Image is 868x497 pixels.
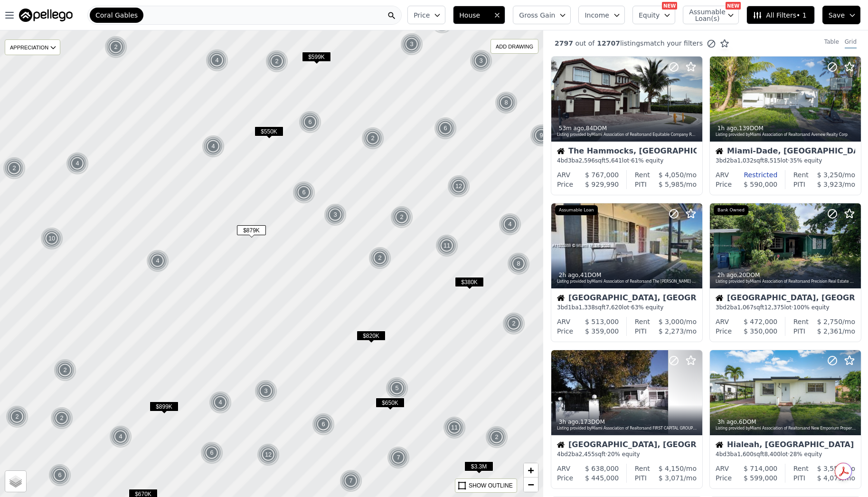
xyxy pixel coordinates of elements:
[793,326,805,336] div: PITI
[716,294,723,302] img: House
[485,426,508,449] div: 2
[793,317,809,326] div: Rent
[387,446,410,469] img: g1.png
[255,126,283,140] div: $550K
[716,317,729,326] div: ARV
[312,413,335,436] div: 6
[579,304,595,311] span: 1,338
[528,478,534,490] span: −
[643,38,703,48] span: match your filters
[729,170,777,180] div: Restricted
[109,425,132,448] img: g1.png
[557,124,698,132] div: , 84 DOM
[255,126,283,136] span: $550K
[530,124,553,147] img: g1.png
[717,125,737,132] time: 2025-08-12 20:17
[257,443,280,466] img: g1.png
[764,451,780,458] span: 8,400
[585,10,609,20] span: Income
[455,277,484,287] span: $380K
[435,234,459,257] img: g1.png
[709,203,860,342] a: 2h ago,20DOMListing provided byMiami Association of Realtorsand Precision Real Estate GroupBank O...
[753,10,806,20] span: All Filters • 1
[605,157,622,164] span: 5,641
[557,294,565,302] img: House
[650,464,697,473] div: /mo
[150,401,179,411] span: $899K
[292,181,315,204] div: 6
[557,441,565,449] img: House
[499,213,522,236] img: g1.png
[104,36,128,58] img: g1.png
[579,157,595,164] span: 2,596
[824,38,839,48] div: Table
[5,471,26,492] a: Layers
[557,157,697,164] div: 4 bd 3 ba sqft lot · 61% equity
[817,318,842,325] span: $ 2,750
[390,206,413,229] div: 2
[299,111,321,134] div: 6
[302,52,331,62] span: $599K
[48,464,71,487] div: 6
[50,407,73,430] div: 2
[48,464,72,487] img: g1.png
[502,312,526,335] img: g1.png
[443,416,466,439] img: g1.png
[202,135,225,158] img: g1.png
[200,441,223,464] div: 6
[716,473,732,483] div: Price
[822,6,860,24] button: Save
[299,111,322,134] img: g1.png
[6,405,28,428] div: 2
[528,464,534,476] span: +
[557,441,697,450] div: [GEOGRAPHIC_DATA], [GEOGRAPHIC_DATA]
[495,91,518,114] img: g1.png
[635,464,650,473] div: Rent
[585,171,619,179] span: $ 767,000
[716,450,855,458] div: 4 bd 3 ba sqft lot · 28% equity
[19,9,73,22] img: Pellego
[817,465,842,472] span: $ 3,550
[689,9,719,22] span: Assumable Loan(s)
[95,10,138,20] span: Coral Gables
[716,147,855,157] div: Miami-Dade, [GEOGRAPHIC_DATA]
[3,157,26,180] img: g1.png
[265,50,289,73] img: g1.png
[459,10,490,20] span: House
[585,181,619,188] span: $ 929,990
[292,181,316,204] img: g1.png
[206,49,229,72] img: g1.png
[557,294,697,304] div: [GEOGRAPHIC_DATA], [GEOGRAPHIC_DATA]
[555,39,573,47] span: 2797
[237,225,266,235] span: $879K
[499,213,521,236] div: 4
[340,469,362,492] div: 7
[447,175,471,198] img: g1.png
[495,91,518,114] div: 8
[662,2,677,10] div: NEW
[357,331,386,344] div: $820K
[716,180,732,189] div: Price
[200,441,224,464] img: g1.png
[400,33,424,56] img: g1.png
[104,36,127,58] div: 2
[585,327,619,335] span: $ 359,000
[376,398,405,408] span: $650K
[543,38,729,48] div: out of listings
[66,152,89,175] div: 4
[464,461,493,471] span: $3.3M
[716,132,856,138] div: Listing provided by Miami Association of Realtors and Avenew Realty Corp
[605,304,622,311] span: 7,620
[716,124,856,132] div: , 139 DOM
[530,124,553,147] div: 9
[557,464,570,473] div: ARV
[709,350,860,489] a: 3h ago,6DOMListing provided byMiami Association of Realtorsand New Emporium Properties, Inc.House...
[324,203,347,226] img: g1.png
[265,50,288,73] div: 2
[469,481,513,490] div: SHOW OUTLINE
[809,170,855,180] div: /mo
[524,463,538,478] a: Zoom in
[255,380,277,402] div: 3
[650,317,697,326] div: /mo
[744,181,777,188] span: $ 590,000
